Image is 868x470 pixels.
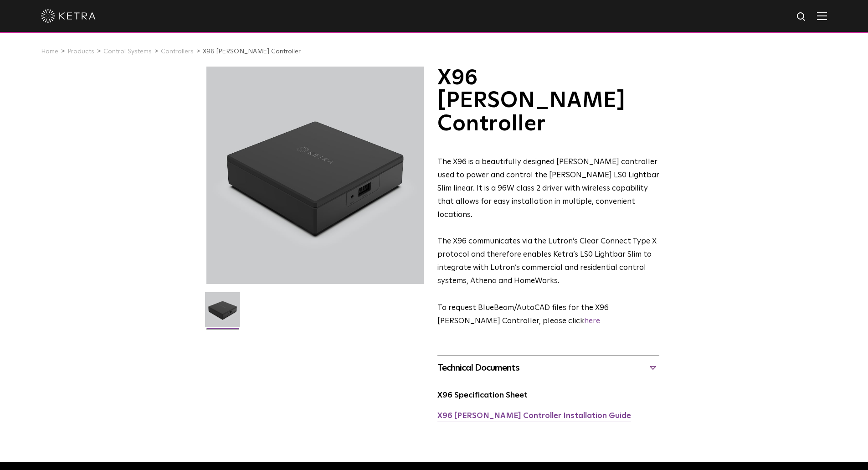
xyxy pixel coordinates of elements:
[437,67,659,135] h1: X96 [PERSON_NAME] Controller
[205,292,240,334] img: X96-Controller-2021-Web-Square
[41,48,58,55] a: Home
[817,11,827,20] img: Hamburger%20Nav.svg
[437,392,528,399] a: X96 Specification Sheet
[161,48,194,55] a: Controllers
[41,9,96,23] img: ketra-logo-2019-white
[584,317,600,325] a: here
[103,48,152,55] a: Control Systems
[437,412,631,420] a: X96 [PERSON_NAME] Controller Installation Guide
[437,158,659,219] span: The X96 is a beautifully designed [PERSON_NAME] controller used to power and control the [PERSON_...
[796,11,807,23] img: search icon
[437,304,609,325] span: ​To request BlueBeam/AutoCAD files for the X96 [PERSON_NAME] Controller, please click
[437,361,659,375] div: Technical Documents
[67,48,94,55] a: Products
[203,48,301,55] a: X96 [PERSON_NAME] Controller
[437,238,657,285] span: The X96 communicates via the Lutron’s Clear Connect Type X protocol and therefore enables Ketra’s...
